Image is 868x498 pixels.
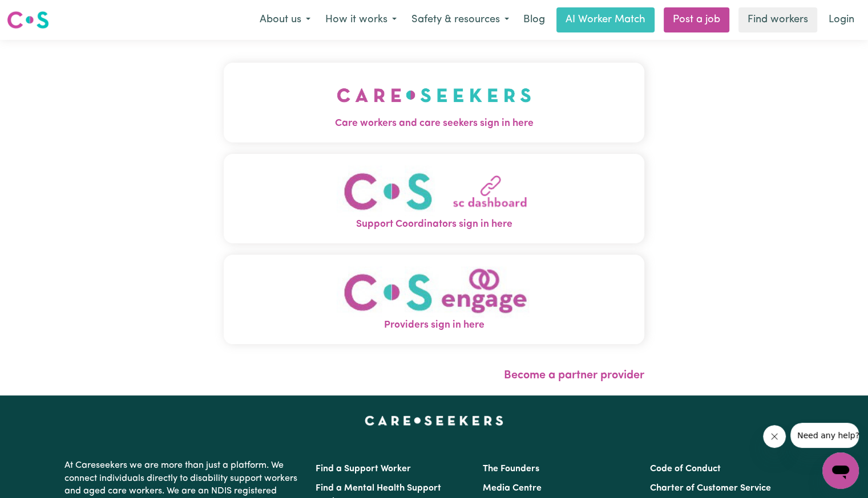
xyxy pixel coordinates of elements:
[224,217,644,232] span: Support Coordinators sign in here
[650,464,721,473] a: Code of Conduct
[483,464,539,473] a: The Founders
[556,7,655,32] a: AI Worker Match
[664,7,729,32] a: Post a job
[516,7,552,32] a: Blog
[224,154,644,243] button: Support Coordinators sign in here
[650,484,771,493] a: Charter of Customer Service
[318,8,404,32] button: How it works
[504,370,644,381] a: Become a partner provider
[404,8,516,32] button: Safety & resources
[790,423,859,448] iframe: Message from company
[7,10,49,30] img: Careseekers logo
[7,7,49,33] a: Careseekers logo
[365,416,503,425] a: Careseekers home page
[224,63,644,142] button: Care workers and care seekers sign in here
[224,255,644,344] button: Providers sign in here
[224,318,644,333] span: Providers sign in here
[822,452,859,489] iframe: Button to launch messaging window
[738,7,817,32] a: Find workers
[252,8,318,32] button: About us
[822,7,861,32] a: Login
[7,8,69,17] span: Need any help?
[763,425,786,448] iframe: Close message
[224,116,644,131] span: Care workers and care seekers sign in here
[316,464,411,473] a: Find a Support Worker
[483,484,542,493] a: Media Centre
